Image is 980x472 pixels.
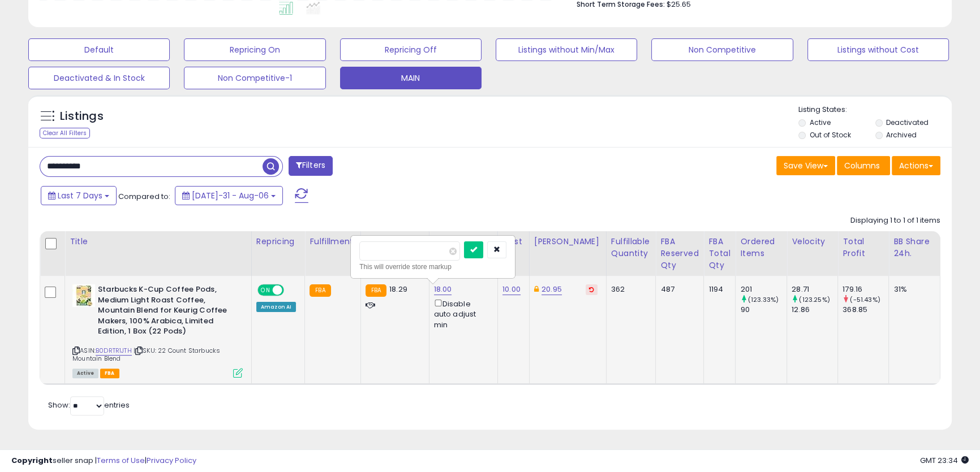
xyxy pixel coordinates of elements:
h5: Listings [60,109,104,124]
div: 179.16 [843,284,888,295]
b: Starbucks K-Cup Coffee Pods, Medium Light Roast Coffee, Mountain Blend for Keurig Coffee Makers, ... [98,284,235,340]
span: | SKU: 22 Count Starbucks Mountain Blend [72,346,220,363]
button: Non Competitive-1 [184,67,325,89]
strong: Copyright [11,455,53,466]
small: FBA [366,284,386,297]
div: 368.85 [843,305,888,315]
button: Listings without Min/Max [496,38,637,61]
span: 2025-08-14 23:34 GMT [920,455,969,466]
button: Filters [289,156,333,176]
button: [DATE]-31 - Aug-06 [175,186,283,205]
small: (-51.43%) [850,295,880,304]
span: Show: entries [48,400,130,410]
p: Listing States: [798,105,952,115]
small: (123.25%) [799,295,829,304]
button: Save View [776,156,835,175]
span: 18.29 [389,284,407,295]
div: Fulfillment [310,236,355,248]
div: 362 [611,284,647,295]
a: 10.00 [502,284,521,295]
a: 20.95 [541,284,562,295]
button: Listings without Cost [807,38,949,61]
span: Columns [844,160,880,171]
div: Fulfillable Quantity [611,236,651,259]
span: Last 7 Days [58,190,102,201]
button: Columns [837,156,890,175]
span: Compared to: [118,191,170,202]
div: Disable auto adjust min [434,297,489,330]
div: [PERSON_NAME] [534,236,601,248]
div: 90 [740,305,786,315]
div: Velocity [792,236,833,248]
div: 12.86 [792,305,837,315]
div: 28.71 [792,284,837,295]
button: MAIN [340,67,482,89]
a: Privacy Policy [147,455,196,466]
a: B0DRTR1JTH [96,346,132,356]
div: 1194 [708,284,727,295]
button: Repricing On [184,38,325,61]
button: Last 7 Days [41,186,117,205]
span: FBA [100,369,119,378]
div: Clear All Filters [40,128,90,138]
div: Cost [502,236,525,248]
button: Non Competitive [651,38,793,61]
div: FBA Total Qty [708,236,730,271]
div: Amazon AI [256,302,296,312]
label: Out of Stock [809,130,850,140]
button: Repricing Off [340,38,482,61]
small: FBA [310,284,330,297]
span: ON [259,285,273,295]
div: BB Share 24h. [893,236,935,259]
div: FBA Reserved Qty [660,236,699,271]
span: [DATE]-31 - Aug-06 [192,190,269,201]
div: Total Profit [843,236,884,259]
img: 51CtvmbLaOL._SL40_.jpg [72,284,95,307]
button: Deactivated & In Stock [28,67,170,89]
div: Displaying 1 to 1 of 1 items [850,215,940,226]
button: Default [28,38,170,61]
div: Title [70,236,247,248]
div: 31% [893,284,931,295]
div: Ordered Items [740,236,782,259]
span: All listings currently available for purchase on Amazon [72,369,98,378]
label: Active [809,118,830,127]
div: seller snap | | [11,456,196,466]
div: This will override store markup [359,261,506,272]
button: Actions [892,156,940,175]
div: Repricing [256,236,300,248]
div: ASIN: [72,284,243,376]
a: Terms of Use [97,455,145,466]
a: 18.00 [434,284,452,295]
small: (123.33%) [748,295,779,304]
div: 487 [660,284,695,295]
div: 201 [740,284,786,295]
label: Deactivated [886,118,929,127]
label: Archived [886,130,917,140]
span: OFF [282,285,300,295]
